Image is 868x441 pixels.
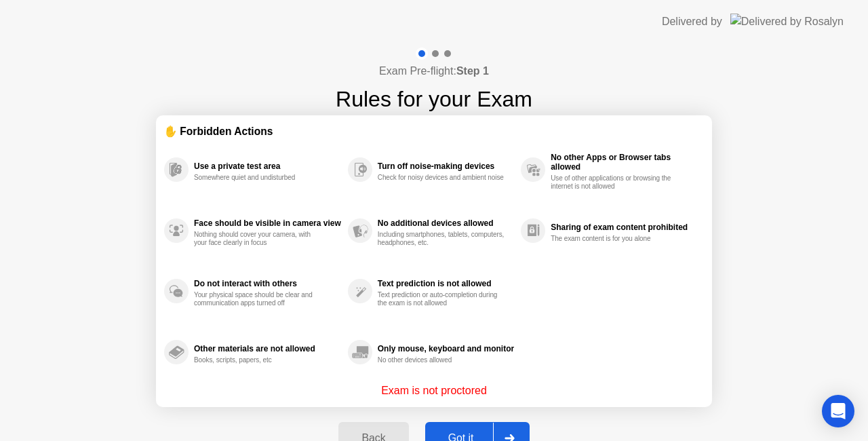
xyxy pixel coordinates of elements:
[378,279,514,288] div: Text prediction is not allowed
[551,235,679,243] div: The exam content is for you alone
[194,174,322,182] div: Somewhere quiet and undisturbed
[551,153,697,172] div: No other Apps or Browser tabs allowed
[378,161,514,171] div: Turn off noise-making devices
[378,231,506,247] div: Including smartphones, tablets, computers, headphones, etc.
[194,218,341,228] div: Face should be visible in camera view
[551,174,679,191] div: Use of other applications or browsing the internet is not allowed
[456,65,489,77] b: Step 1
[336,83,532,115] h1: Rules for your Exam
[662,14,722,30] div: Delivered by
[378,174,506,182] div: Check for noisy devices and ambient noise
[194,279,341,288] div: Do not interact with others
[730,14,844,29] img: Delivered by Rosalyn
[822,395,854,427] div: Open Intercom Messenger
[194,356,322,364] div: Books, scripts, papers, etc
[378,291,506,307] div: Text prediction or auto-completion during the exam is not allowed
[194,291,322,307] div: Your physical space should be clear and communication apps turned off
[378,344,514,353] div: Only mouse, keyboard and monitor
[164,123,704,139] div: ✋ Forbidden Actions
[194,344,341,353] div: Other materials are not allowed
[381,383,487,399] p: Exam is not proctored
[194,231,322,247] div: Nothing should cover your camera, with your face clearly in focus
[194,161,341,171] div: Use a private test area
[379,63,489,79] h4: Exam Pre-flight:
[378,218,514,228] div: No additional devices allowed
[378,356,506,364] div: No other devices allowed
[551,223,697,232] div: Sharing of exam content prohibited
